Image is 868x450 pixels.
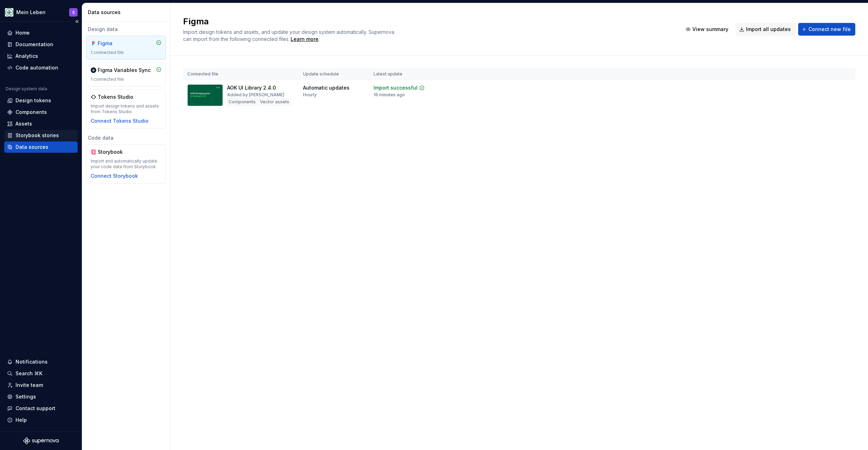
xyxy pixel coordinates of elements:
div: Figma [98,40,132,47]
img: df5db9ef-aba0-4771-bf51-9763b7497661.png [5,8,13,17]
button: Search ⌘K [4,368,78,379]
div: Search ⌘K [16,370,42,377]
div: Notifications [16,358,48,365]
div: Analytics [16,53,38,60]
div: Documentation [16,41,53,48]
button: View summary [682,23,733,36]
div: Import design tokens and assets from Tokens Studio [91,103,162,115]
a: Components [4,107,78,118]
button: Connect new file [798,23,855,36]
div: Design system data [6,86,47,92]
div: Code data [86,134,166,141]
button: Mein LebenS [1,5,80,20]
th: Update schedule [299,68,369,80]
div: Help [16,416,27,424]
div: Figma Variables Sync [98,67,151,74]
div: Invite team [16,382,43,389]
div: AOK UI Library 2.4.0 [227,84,276,91]
a: Data sources [4,141,78,153]
a: Settings [4,391,78,402]
span: Connect new file [808,26,851,33]
div: Vector assets [259,98,291,105]
button: Contact support [4,403,78,414]
div: Import successful [374,84,418,91]
div: S [72,10,75,15]
div: Settings [16,393,36,400]
a: Analytics [4,50,78,62]
a: Storybook stories [4,130,78,141]
div: Hourly [303,92,317,98]
a: Figma Variables Sync1 connected file [86,62,166,86]
div: Design tokens [16,97,51,104]
div: Import and automatically update your code data from Storybook. [91,158,162,170]
div: Tokens Studio [98,93,133,101]
button: Import all updates [736,23,795,36]
div: Automatic updates [303,84,350,91]
a: Tokens StudioImport design tokens and assets from Tokens StudioConnect Tokens Studio [86,89,166,129]
a: Code automation [4,62,78,73]
div: Data sources [88,9,167,16]
div: Assets [16,120,32,127]
div: Storybook stories [16,132,59,139]
div: Added by [PERSON_NAME] [227,92,284,98]
div: Home [16,29,30,36]
div: Components [227,98,257,105]
div: Data sources [16,144,48,151]
span: . [290,37,320,42]
div: Storybook [98,148,132,156]
a: Invite team [4,379,78,391]
a: Assets [4,118,78,129]
a: StorybookImport and automatically update your code data from Storybook.Connect Storybook [86,144,166,184]
div: 1 connected file [91,77,162,82]
span: View summary [692,26,728,33]
button: Connect Storybook [91,172,138,180]
a: Home [4,27,78,38]
svg: Supernova Logo [23,437,59,444]
button: Connect Tokens Studio [91,117,148,124]
div: 16 minutes ago [374,92,405,98]
button: Help [4,414,78,426]
div: Contact support [16,405,55,412]
div: Code automation [16,64,58,71]
div: Mein Leben [16,9,45,16]
span: Import all updates [746,26,791,33]
a: Design tokens [4,95,78,106]
th: Latest update [369,68,443,80]
span: Import design tokens and assets, and update your design system automatically. Supernova can impor... [183,29,396,42]
button: Notifications [4,356,78,367]
div: Design data [86,26,166,33]
div: 1 connected file [91,50,162,55]
h2: Figma [183,16,674,27]
button: Collapse sidebar [72,17,82,26]
a: Documentation [4,39,78,50]
a: Learn more [291,36,318,43]
a: Figma1 connected file [86,36,166,60]
th: Connected file [183,68,299,80]
div: Components [16,109,47,116]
